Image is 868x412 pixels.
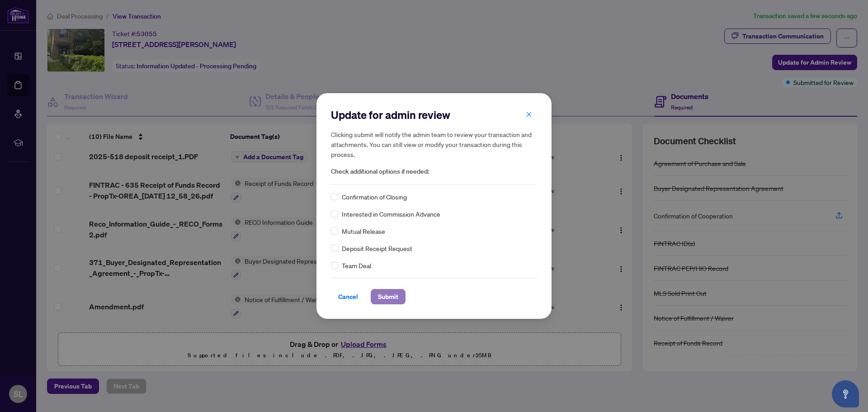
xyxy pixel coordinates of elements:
span: Cancel [338,289,358,304]
span: Confirmation of Closing [342,192,407,202]
button: Cancel [331,289,365,304]
span: Submit [378,289,398,304]
button: Submit [371,289,406,304]
button: Open asap [832,380,859,407]
span: Mutual Release [342,226,385,236]
h5: Clicking submit will notify the admin team to review your transaction and attachments. You can st... [331,129,537,159]
span: close [526,111,532,118]
span: Team Deal [342,260,371,270]
span: Check additional options if needed: [331,166,537,177]
span: Interested in Commission Advance [342,209,440,219]
h2: Update for admin review [331,108,537,122]
span: Deposit Receipt Request [342,243,412,253]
